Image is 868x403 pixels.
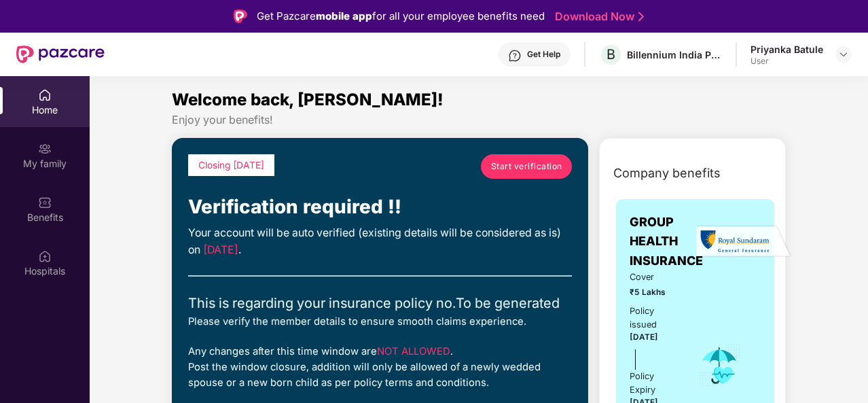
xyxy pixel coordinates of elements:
div: Any changes after this time window are . Post the window closure, addition will only be allowed o... [188,344,572,391]
img: svg+xml;base64,PHN2ZyBpZD0iSG9tZSIgeG1sbnM9Imh0dHA6Ly93d3cudzMub3JnLzIwMDAvc3ZnIiB3aWR0aD0iMjAiIG... [38,88,52,102]
span: Cover [630,270,679,284]
img: New Pazcare Logo [16,46,105,63]
span: [DATE] [203,243,238,256]
div: Policy issued [630,304,679,332]
img: svg+xml;base64,PHN2ZyBpZD0iSG9zcGl0YWxzIiB4bWxucz0iaHR0cDovL3d3dy53My5vcmcvMjAwMC9zdmciIHdpZHRoPS... [38,249,52,263]
img: svg+xml;base64,PHN2ZyBpZD0iSGVscC0zMngzMiIgeG1sbnM9Imh0dHA6Ly93d3cudzMub3JnLzIwMDAvc3ZnIiB3aWR0aD... [508,49,522,63]
span: [DATE] [630,332,658,342]
div: Priyanka Batule [751,43,823,56]
span: NOT ALLOWED [377,345,450,357]
div: Verification required !! [188,192,572,222]
div: Get Help [527,49,560,60]
img: icon [698,343,742,388]
div: Enjoy your benefits! [172,113,786,127]
span: ₹5 Lakhs [630,286,679,299]
span: Closing [DATE] [198,160,264,171]
div: Billennium India Private Limited [627,48,722,61]
span: GROUP HEALTH INSURANCE [630,213,703,270]
img: svg+xml;base64,PHN2ZyBpZD0iRHJvcGRvd24tMzJ4MzIiIHhtbG5zPSJodHRwOi8vd3d3LnczLm9yZy8yMDAwL3N2ZyIgd2... [838,49,849,60]
div: User [751,56,823,67]
img: Stroke [638,10,644,24]
a: Start verification [481,154,572,179]
strong: mobile app [316,10,372,22]
img: Logo [234,10,247,23]
span: Company benefits [613,164,721,183]
img: insurerLogo [696,225,791,258]
div: This is regarding your insurance policy no. To be generated [188,293,572,314]
a: Download Now [555,10,640,24]
img: svg+xml;base64,PHN2ZyB3aWR0aD0iMjAiIGhlaWdodD0iMjAiIHZpZXdCb3g9IjAgMCAyMCAyMCIgZmlsbD0ibm9uZSIgeG... [38,142,52,156]
div: Get Pazcare for all your employee benefits need [257,8,545,24]
div: Your account will be auto verified (existing details will be considered as is) on . [188,225,572,259]
div: Please verify the member details to ensure smooth claims experience. [188,314,572,330]
span: Welcome back, [PERSON_NAME]! [172,90,444,109]
div: Policy Expiry [630,370,679,397]
img: svg+xml;base64,PHN2ZyBpZD0iQmVuZWZpdHMiIHhtbG5zPSJodHRwOi8vd3d3LnczLm9yZy8yMDAwL3N2ZyIgd2lkdGg9Ij... [38,196,52,209]
span: B [607,46,615,63]
span: Start verification [491,160,562,173]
